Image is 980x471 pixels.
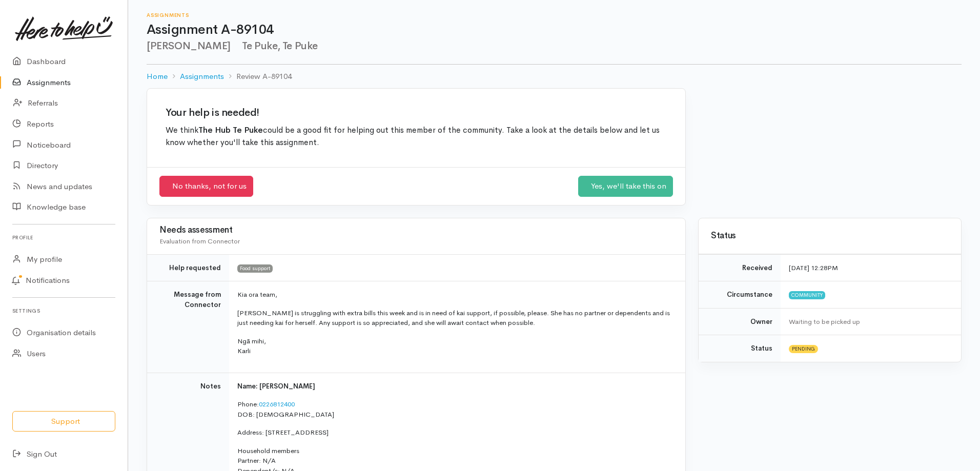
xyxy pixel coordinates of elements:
time: [DATE] 12:28PM [789,263,838,272]
h6: Profile [12,231,115,244]
td: Circumstance [699,281,781,309]
td: Received [699,254,781,281]
nav: breadcrumb [147,65,962,89]
a: 0226812400 [259,400,295,408]
div: Waiting to be picked up [789,317,949,327]
span: Community [789,291,825,299]
td: Help requested [147,254,229,281]
h1: Assignment A-89104 [147,23,962,37]
td: Message from Connector [147,281,229,373]
h6: Settings [12,304,115,318]
p: Phone: DOB: [DEMOGRAPHIC_DATA] [237,399,673,419]
h6: Assignments [147,12,962,18]
a: Assignments [180,71,224,83]
span: Name: [PERSON_NAME] [237,382,315,391]
h2: [PERSON_NAME] [147,40,962,52]
a: No thanks, not for us [159,176,253,197]
p: Kia ora team, [237,290,673,300]
button: Support [12,411,115,432]
td: Status [699,335,781,362]
a: Home [147,71,168,83]
td: Owner [699,308,781,335]
p: Ngā mihi, Karli [237,336,673,356]
h2: Your help is needed! [166,107,667,118]
li: Review A-89104 [224,71,292,83]
b: The Hub Te Puke [198,125,263,135]
p: Address: [STREET_ADDRESS] [237,427,673,438]
a: Yes, we'll take this on [578,176,673,197]
p: [PERSON_NAME] is struggling with extra bills this week and is in need of kai support, if possible... [237,308,673,328]
span: Evaluation from Connector [159,237,240,245]
h3: Needs assessment [159,226,673,235]
h3: Status [711,231,949,241]
span: Food support [237,264,273,273]
span: Te Puke, Te Puke [237,39,318,52]
p: We think could be a good fit for helping out this member of the community. Take a look at the det... [166,125,667,149]
span: Pending [789,345,818,353]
